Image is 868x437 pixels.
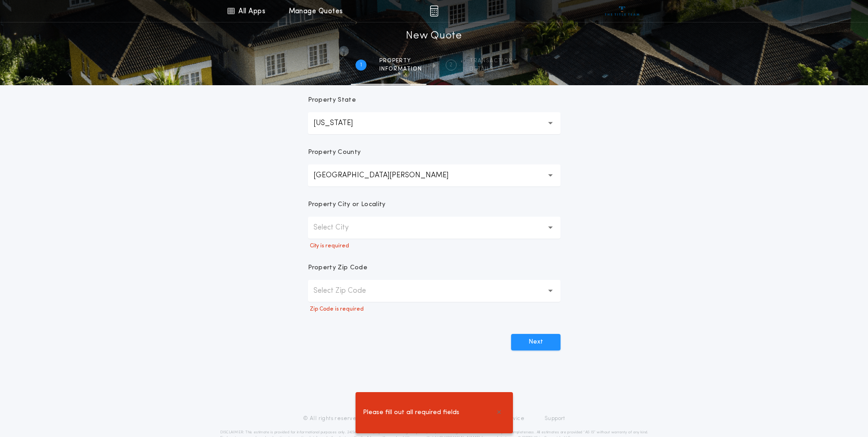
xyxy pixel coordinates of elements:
p: Property City or Locality [308,200,386,209]
img: img [430,5,438,16]
span: Please fill out all required fields [363,408,459,418]
p: Zip Code is required [308,306,561,313]
span: information [379,66,422,73]
p: Property County [308,148,361,157]
p: [US_STATE] [313,118,367,129]
span: Transaction [469,57,513,65]
p: City is required [308,242,561,250]
h2: 2 [449,61,453,69]
button: [US_STATE] [308,112,561,134]
p: Select City [313,222,363,233]
p: [GEOGRAPHIC_DATA][PERSON_NAME] [313,170,463,181]
img: vs-icon [605,6,639,16]
button: Next [511,334,561,350]
button: Select Zip Code [308,280,561,302]
button: Select City [308,217,561,239]
p: Property Zip Code [308,263,367,273]
p: Property State [308,96,356,105]
span: details [469,66,513,73]
button: [GEOGRAPHIC_DATA][PERSON_NAME] [308,164,561,186]
h2: 1 [360,61,362,69]
span: Property [379,57,422,65]
p: Select Zip Code [313,285,381,296]
h1: New Quote [406,29,462,44]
